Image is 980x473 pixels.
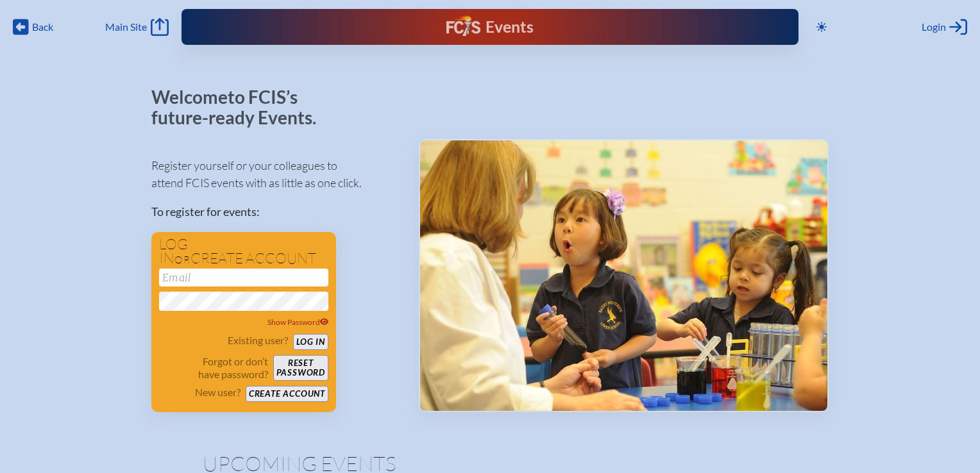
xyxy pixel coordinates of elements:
p: Existing user? [228,334,288,347]
a: Main Site [105,18,168,36]
span: Show Password [267,317,329,327]
p: Forgot or don’t have password? [159,355,268,381]
span: Back [32,21,53,33]
div: FCIS Events — Future ready [356,15,623,38]
p: Register yourself or your colleagues to attend FCIS events with as little as one click. [151,157,398,192]
span: Main Site [105,21,147,33]
p: New user? [195,386,241,399]
img: Events [420,140,827,411]
button: Create account [246,386,328,402]
span: Login [922,21,946,33]
button: Resetpassword [273,355,328,381]
p: Welcome to FCIS’s future-ready Events. [151,87,331,128]
p: To register for events: [151,203,398,220]
button: Log in [293,334,328,350]
input: Email [159,269,328,286]
span: or [174,253,190,266]
h1: Log in create account [159,237,328,266]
